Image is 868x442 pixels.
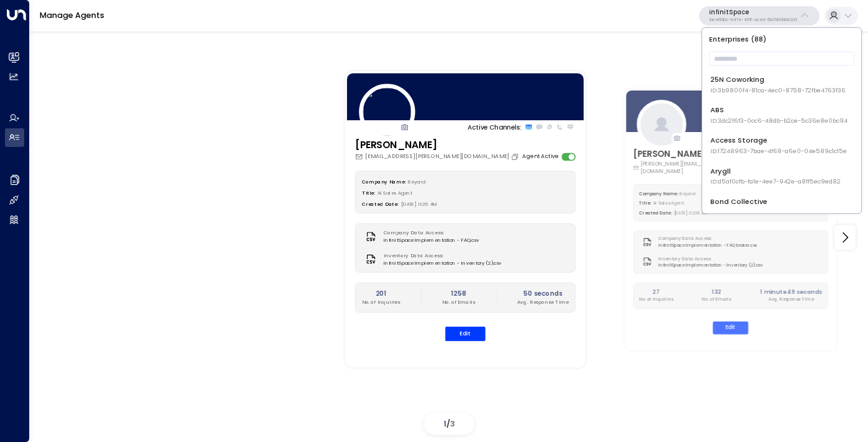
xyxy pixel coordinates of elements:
span: ID: 3b9800f4-81ca-4ec0-8758-72fbe4763f36 [710,86,846,95]
label: Created Date: [362,201,399,207]
div: [PERSON_NAME][EMAIL_ADDRESS][PERSON_NAME][DOMAIN_NAME] [633,161,789,175]
p: No. of Emails [442,298,474,306]
h2: 1 minute 49 seconds [761,288,822,296]
span: ID: d5af0cfb-fa1e-4ee7-942e-a8ff5ec9ed82 [710,177,841,186]
span: infinitSpace Implementation - Inventory (2).csv [384,259,502,267]
p: Active Channels: [468,122,522,131]
p: 1ace8dbc-b47e-481f-aced-6b09b98b82d3 [709,17,797,22]
span: [DATE] 02:16 AM [674,210,708,216]
p: No. of Emails [702,296,731,303]
span: ID: e5c8f306-7b86-487b-8d28-d066bc04964e [710,208,854,217]
h2: 201 [362,289,400,298]
span: AI Sales Agent [653,200,684,206]
p: No. of Inquiries [640,296,673,303]
label: Inventory Data Access: [659,255,759,262]
p: infinitSpace [709,9,797,16]
label: Created Date: [640,210,672,216]
span: 1 [443,418,446,429]
h2: 132 [702,288,731,296]
label: Company Name: [362,178,405,184]
span: ID: 3dc2f6f3-0cc6-48db-b2ce-5c36e8e0bc94 [710,117,848,125]
span: Beyond [408,178,425,184]
label: Title: [362,189,375,195]
p: Enterprises ( 88 ) [706,32,857,46]
button: Edit [445,326,486,340]
h2: 50 seconds [517,289,569,298]
button: Edit [713,321,748,334]
h3: [PERSON_NAME] [633,148,789,161]
div: Bond Collective [710,197,854,217]
p: Avg. Response Time [761,296,822,303]
label: Inventory Data Access: [384,252,497,260]
label: Title: [640,200,651,206]
span: 3 [450,418,455,429]
span: ID: 17248963-7bae-4f68-a6e0-04e589c1c15e [710,147,847,156]
div: 25N Coworking [710,74,846,95]
div: [EMAIL_ADDRESS][PERSON_NAME][DOMAIN_NAME] [355,152,521,161]
label: Company Data Access: [659,236,754,242]
span: infinitSpace Implementation - FAQ.csv [384,237,479,244]
p: No. of Inquiries [362,298,400,306]
span: [DATE] 11:35 AM [401,201,438,207]
img: 22_headshot.jpg [359,84,415,139]
a: Manage Agents [40,10,104,20]
div: Access Storage [710,135,847,156]
h3: [PERSON_NAME] [355,138,521,152]
h2: 1258 [442,289,474,298]
div: ABS [710,105,848,125]
span: infinitSpace Implementation - Inventory (2).csv [659,262,762,268]
div: Arygll [710,166,841,187]
label: Company Data Access: [384,229,475,237]
span: infinitSpace Implementation - FAQ broker.csv [659,242,757,249]
button: Copy [511,152,521,161]
label: Agent Active [522,152,558,161]
h2: 27 [640,288,673,296]
span: Beyond [680,190,695,196]
p: Avg. Response Time [517,298,569,306]
label: Company Name: [640,190,678,196]
span: AI Sales Agent [377,189,413,195]
button: infinitSpace1ace8dbc-b47e-481f-aced-6b09b98b82d3 [699,6,820,26]
div: / [424,413,474,435]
